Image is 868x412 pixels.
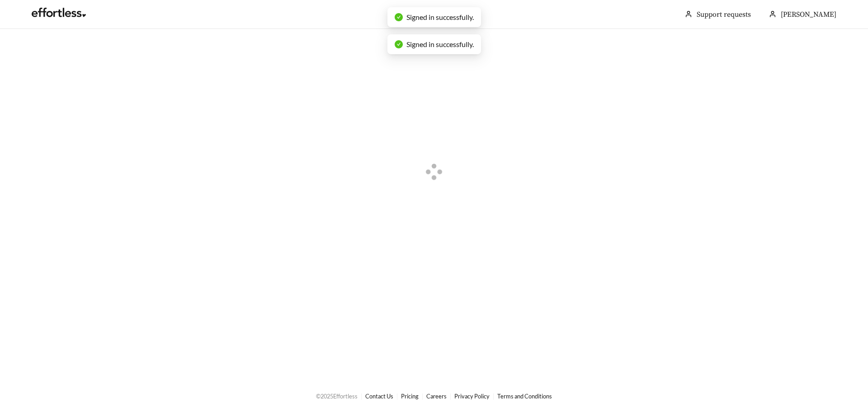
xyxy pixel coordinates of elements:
[781,10,836,19] span: [PERSON_NAME]
[316,393,358,400] span: © 2025 Effortless
[697,10,751,19] a: Support requests
[395,40,403,48] span: check-circle
[406,40,474,48] span: Signed in successfully.
[365,393,393,400] a: Contact Us
[395,13,403,21] span: check-circle
[497,393,552,400] a: Terms and Conditions
[426,393,447,400] a: Careers
[454,393,490,400] a: Privacy Policy
[406,13,474,21] span: Signed in successfully.
[401,393,419,400] a: Pricing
